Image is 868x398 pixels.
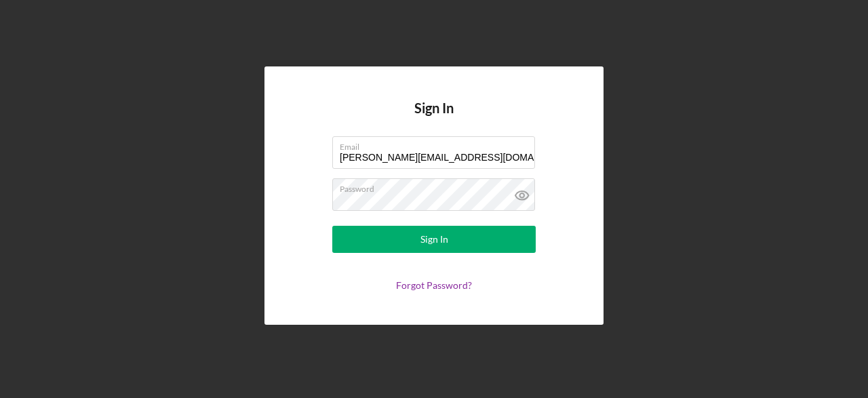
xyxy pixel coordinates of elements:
[414,100,454,136] h4: Sign In
[332,226,536,253] button: Sign In
[340,137,535,152] label: Email
[340,179,535,194] label: Password
[396,279,472,291] a: Forgot Password?
[420,226,448,253] div: Sign In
